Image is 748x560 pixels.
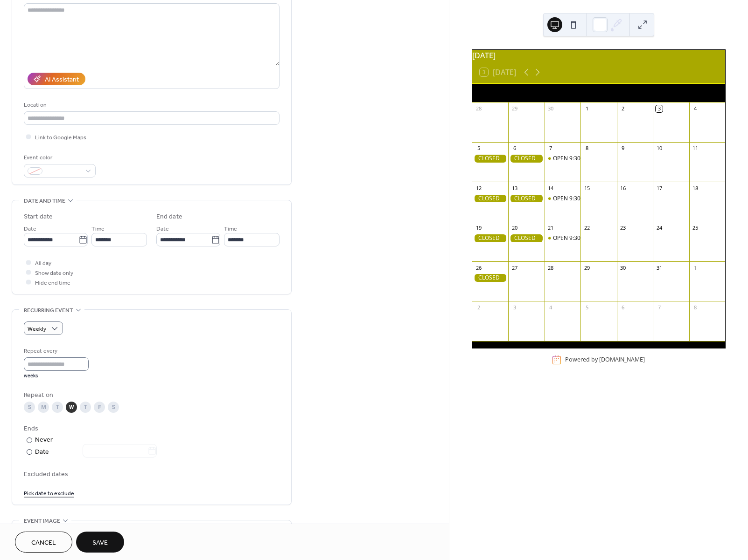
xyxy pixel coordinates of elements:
[692,145,699,152] div: 11
[656,304,663,311] div: 7
[511,105,518,112] div: 29
[475,105,482,112] div: 28
[472,195,508,203] div: CLOSED
[548,84,582,102] div: Tue
[692,264,699,271] div: 1
[692,105,699,112] div: 4
[508,234,544,242] div: CLOSED
[52,402,63,413] div: T
[553,234,605,242] div: OPEN 9:30am - 5pm
[224,224,237,234] span: Time
[35,133,86,143] span: Link to Google Maps
[156,224,169,234] span: Date
[656,264,663,271] div: 31
[472,50,725,61] div: [DATE]
[583,225,590,232] div: 22
[620,184,627,191] div: 16
[620,304,627,311] div: 6
[547,184,554,191] div: 14
[24,196,65,206] span: Date and time
[508,155,544,163] div: CLOSED
[545,195,580,203] div: OPEN 9:30am - 5pm
[92,538,108,548] span: Save
[94,402,105,413] div: F
[24,373,89,379] div: weeks
[24,153,94,163] div: Event color
[620,105,627,112] div: 2
[656,184,663,191] div: 17
[35,435,53,445] div: Never
[472,234,508,242] div: CLOSED
[511,225,518,232] div: 20
[24,390,278,400] div: Repeat on
[38,402,49,413] div: M
[583,264,590,271] div: 29
[545,234,580,242] div: OPEN 9:30am - 5pm
[656,145,663,152] div: 10
[508,195,544,203] div: CLOSED
[583,304,590,311] div: 5
[472,274,508,282] div: CLOSED
[684,84,718,102] div: Sat
[35,268,73,278] span: Show date only
[545,155,580,163] div: OPEN 9:30am - 5pm
[35,278,70,288] span: Hide end time
[511,145,518,152] div: 6
[553,155,605,163] div: OPEN 9:30am - 5pm
[547,225,554,232] div: 21
[511,264,518,271] div: 27
[514,84,548,102] div: Mon
[475,264,482,271] div: 26
[547,264,554,271] div: 28
[553,195,605,203] div: OPEN 9:30am - 5pm
[599,356,645,364] a: [DOMAIN_NAME]
[108,402,119,413] div: S
[91,224,105,234] span: Time
[24,346,87,356] div: Repeat every
[511,304,518,311] div: 3
[620,225,627,232] div: 23
[24,100,278,110] div: Location
[28,73,85,85] button: AI Assistant
[581,84,615,102] div: Wed
[511,184,518,191] div: 13
[475,225,482,232] div: 19
[24,402,35,413] div: S
[692,304,699,311] div: 8
[547,145,554,152] div: 7
[692,184,699,191] div: 18
[35,447,157,458] div: Date
[615,84,650,102] div: Thu
[650,84,684,102] div: Fri
[656,105,663,112] div: 3
[24,516,60,526] span: Event image
[24,470,280,479] span: Excluded dates
[620,264,627,271] div: 30
[15,532,72,553] button: Cancel
[656,225,663,232] div: 24
[565,356,645,364] div: Powered by
[31,538,56,548] span: Cancel
[24,424,278,434] div: Ends
[475,184,482,191] div: 12
[583,105,590,112] div: 1
[35,259,51,268] span: All day
[80,402,91,413] div: T
[24,489,74,499] span: Pick date to exclude
[472,155,508,163] div: CLOSED
[66,402,77,413] div: W
[24,306,73,315] span: Recurring event
[480,84,514,102] div: Sun
[620,145,627,152] div: 9
[583,184,590,191] div: 15
[28,324,46,335] span: Weekly
[156,212,182,222] div: End date
[547,304,554,311] div: 4
[24,212,53,222] div: Start date
[583,145,590,152] div: 8
[24,224,36,234] span: Date
[547,105,554,112] div: 30
[76,532,124,553] button: Save
[45,75,79,85] div: AI Assistant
